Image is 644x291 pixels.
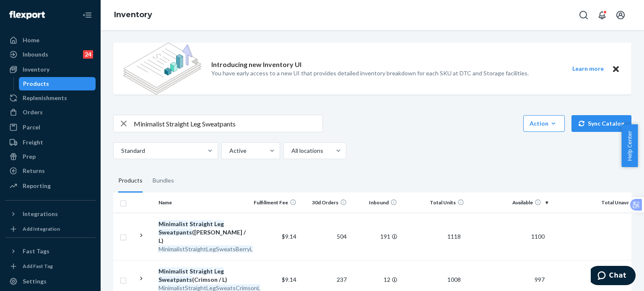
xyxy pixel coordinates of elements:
em: Leg [214,268,224,275]
div: Add Fast Tag [23,263,53,270]
span: 1008 [444,276,464,283]
button: Close Navigation [79,7,96,23]
div: Home [23,36,39,44]
em: Sweatpants [158,229,192,236]
button: Close [610,64,621,74]
em: Minimalist [158,220,188,227]
a: Prep [5,150,96,163]
div: Products [118,169,143,193]
button: Fast Tags [5,245,96,258]
span: $9.14 [282,276,296,283]
a: Home [5,33,96,47]
a: Freight [5,136,96,149]
em: Straight [190,268,213,275]
div: Products [23,80,49,88]
a: Add Integration [5,224,96,234]
div: Integrations [23,210,58,218]
em: MinimalistStraightLegSweatsBerryL [158,245,253,252]
a: Inventory [5,63,96,76]
div: Reporting [23,182,51,190]
em: Minimalist [158,268,188,275]
td: 504 [300,213,350,260]
button: Sync Catalog [571,115,631,132]
div: Inventory [23,65,49,74]
button: Help Center [621,124,638,167]
button: Action [523,115,565,132]
div: Action [530,119,558,128]
span: 1118 [444,233,464,240]
th: Name [155,193,249,213]
span: 997 [531,276,548,283]
a: Replenishments [5,91,96,105]
div: Settings [23,277,47,286]
div: Returns [23,167,45,175]
input: All locations [291,147,291,155]
th: Inbound [350,193,400,213]
a: Orders [5,106,96,119]
div: Add Integration [23,225,60,232]
div: Prep [23,152,36,161]
em: Leg [214,220,224,227]
span: $9.14 [282,233,296,240]
th: Available [467,193,551,213]
button: Open account menu [612,7,629,23]
button: Open notifications [594,7,610,23]
em: Straight [190,220,213,227]
p: You have early access to a new UI that provides detailed inventory breakdown for each SKU at DTC ... [211,69,529,77]
a: Parcel [5,121,96,134]
div: Bundles [153,169,174,193]
button: Open Search Box [575,7,592,23]
th: 30d Orders [300,193,350,213]
a: Inbounds24 [5,48,96,61]
div: (Crimson / L) [158,267,246,284]
a: Products [19,77,96,90]
div: Replenishments [23,94,67,102]
div: 24 [83,50,93,59]
div: Fast Tags [23,247,49,255]
td: 191 [350,213,400,260]
div: Inbounds [23,50,48,59]
img: Flexport logo [9,11,45,19]
a: Add Fast Tag [5,261,96,271]
input: Standard [120,147,121,155]
em: Sweatpants [158,276,192,283]
iframe: Opens a widget where you can chat to one of our agents [591,266,636,287]
div: Orders [23,108,43,116]
div: ([PERSON_NAME] / L) [158,220,246,245]
ol: breadcrumbs [107,3,159,27]
p: Introducing new Inventory UI [211,60,301,70]
img: new-reports-banner-icon.82668bd98b6a51aee86340f2a7b77ae3.png [123,43,201,95]
a: Inventory [114,10,152,19]
button: Learn more [567,64,609,74]
a: Returns [5,164,96,178]
span: 1100 [528,233,548,240]
div: Parcel [23,123,40,131]
div: Freight [23,138,43,147]
input: Active [229,147,229,155]
a: Reporting [5,179,96,193]
input: Search inventory by name or sku [134,115,322,132]
th: Total Units [400,193,467,213]
button: Integrations [5,207,96,221]
th: Fulfillment Fee [249,193,300,213]
a: Settings [5,275,96,288]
